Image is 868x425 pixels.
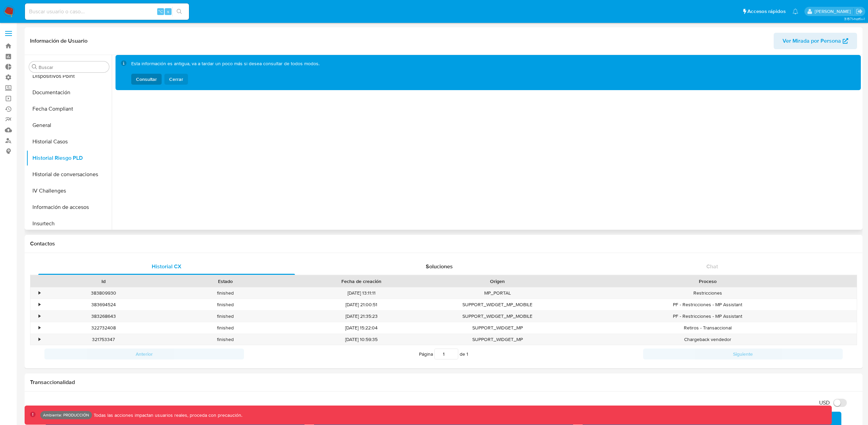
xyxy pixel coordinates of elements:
[44,349,244,359] button: Anterior
[436,322,558,334] div: SUPPORT_WIDGET_MP
[39,301,40,308] div: •
[164,334,286,345] div: finished
[47,278,160,285] div: Id
[419,349,468,359] span: Página de
[30,38,87,44] h1: Información de Usuario
[563,278,852,285] div: Proceso
[286,322,436,334] div: [DATE] 15:22:04
[26,117,112,133] button: General
[26,215,112,232] button: Insurtech
[30,379,857,386] h1: Transaccionalidad
[25,7,189,16] input: Buscar usuario o caso...
[164,299,286,310] div: finished
[558,311,857,322] div: PF - Restricciones - MP Assistant
[39,290,40,296] div: •
[39,336,40,343] div: •
[783,33,841,49] span: Ver Mirada por Persona
[43,414,89,416] p: Ambiente: PRODUCCIÓN
[164,322,286,334] div: finished
[558,322,857,334] div: Retiros - Transaccional
[286,334,436,345] div: [DATE] 10:59:35
[792,9,798,14] a: Notificaciones
[436,334,558,345] div: SUPPORT_WIDGET_MP
[856,8,863,15] a: Salir
[169,74,183,85] span: Cerrar
[706,263,718,270] span: Chat
[42,287,164,299] div: 383809930
[815,8,853,15] p: juan.jsosa@mercadolibre.com.co
[42,311,164,322] div: 383268643
[26,133,112,150] button: Historial Casos
[291,278,432,285] div: Fecha de creación
[643,349,843,359] button: Siguiente
[131,60,320,85] div: Esta información es antigua, va a tardar un poco más si desea consultar de todos modos.
[286,311,436,322] div: [DATE] 21:35:23
[26,101,112,117] button: Fecha Compliant
[436,311,558,322] div: SUPPORT_WIDGET_MP_MOBILE
[39,64,106,70] input: Buscar
[26,199,112,215] button: Información de accesos
[26,84,112,101] button: Documentación
[164,74,188,85] button: Cerrar
[42,322,164,334] div: 322732408
[42,334,164,345] div: 321753347
[30,240,857,247] h1: Contactos
[32,64,37,70] button: Buscar
[466,351,468,357] span: 1
[152,263,181,270] span: Historial CX
[131,74,162,85] button: Consultar
[164,311,286,322] div: finished
[558,287,857,299] div: Restricciones
[164,287,286,299] div: finished
[286,287,436,299] div: [DATE] 13:11:11
[441,278,554,285] div: Origen
[169,278,282,285] div: Estado
[26,150,112,166] button: Historial Riesgo PLD
[26,166,112,183] button: Historial de conversaciones
[26,183,112,199] button: IV Challenges
[158,8,163,15] span: ⌥
[167,8,169,15] span: s
[172,7,186,16] button: search-icon
[136,74,157,85] span: Consultar
[558,334,857,345] div: Chargeback vendedor
[558,299,857,310] div: PF - Restricciones - MP Assistant
[426,263,453,270] span: Soluciones
[26,68,112,84] button: Dispositivos Point
[92,412,242,419] p: Todas las acciones impactan usuarios reales, proceda con precaución.
[39,325,40,331] div: •
[39,313,40,320] div: •
[42,299,164,310] div: 383694524
[774,33,857,49] button: Ver Mirada por Persona
[747,8,786,15] span: Accesos rápidos
[436,299,558,310] div: SUPPORT_WIDGET_MP_MOBILE
[436,287,558,299] div: MP_PORTAL
[286,299,436,310] div: [DATE] 21:00:51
